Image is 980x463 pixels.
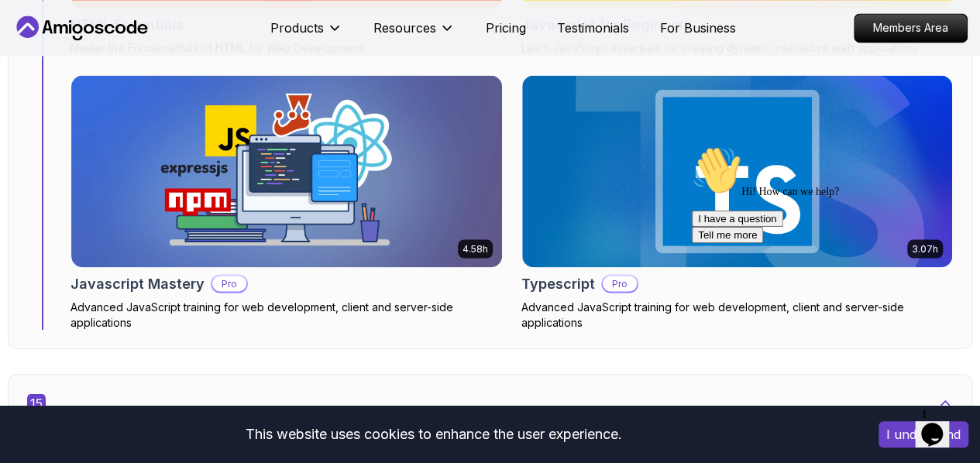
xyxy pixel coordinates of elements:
p: Advanced JavaScript training for web development, client and server-side applications [521,299,954,330]
button: Resources [373,19,455,50]
img: Javascript Mastery card [71,75,502,267]
p: Advanced JavaScript training for web development, client and server-side applications [70,299,503,330]
span: 15 [27,393,46,412]
span: Hi! How can we help? [6,46,153,58]
div: This website uses cookies to enhance the user experience. [12,417,855,451]
p: 4.58h [462,242,488,255]
div: 👋Hi! How can we help?I have a questionTell me more [6,6,285,104]
button: I have a question [6,71,98,87]
p: Pro [603,276,637,291]
img: Typescript card [522,75,953,267]
p: Products [270,19,324,37]
button: Products [270,19,342,50]
iframe: chat widget [915,401,965,448]
button: Accept cookies [879,421,968,448]
a: For Business [660,19,736,37]
p: Resources [373,19,436,37]
img: :wave: [6,6,56,56]
a: Testimonials [557,19,629,37]
h2: Typescript [521,273,595,294]
a: Typescript card3.07hTypescriptProAdvanced JavaScript training for web development, client and ser... [521,74,954,330]
p: Members Area [854,14,967,42]
a: Javascript Mastery card4.58hJavascript MasteryProAdvanced JavaScript training for web development... [70,74,503,330]
a: Members Area [854,13,968,43]
iframe: chat widget [686,139,965,393]
p: Pro [212,276,246,291]
button: Tell me more [6,87,77,104]
h2: Javascript Mastery [70,273,205,294]
a: Pricing [486,19,526,37]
